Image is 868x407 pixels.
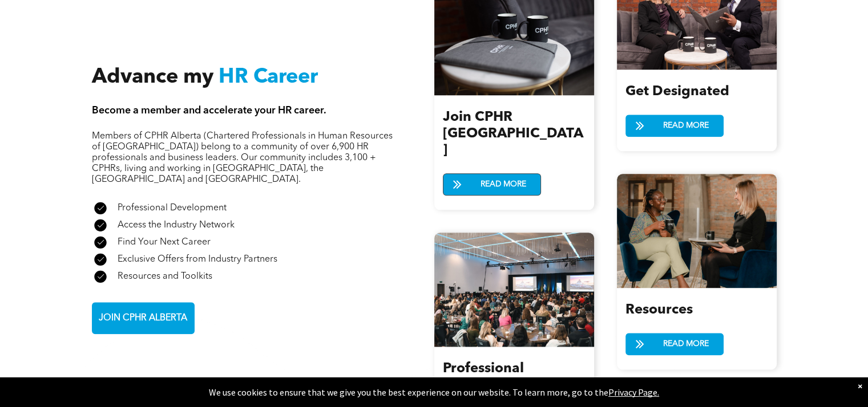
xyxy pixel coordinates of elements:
span: Resources [625,303,693,317]
span: Find Your Next Career [118,238,211,247]
span: Join CPHR [GEOGRAPHIC_DATA] [443,111,583,157]
a: READ MORE [625,115,724,137]
span: READ MORE [659,115,713,136]
span: Access the Industry Network [118,221,235,230]
a: JOIN CPHR ALBERTA [92,302,195,334]
span: HR Career [219,67,318,88]
span: Members of CPHR Alberta (Chartered Professionals in Human Resources of [GEOGRAPHIC_DATA]) belong ... [92,132,393,184]
div: Dismiss notification [858,380,862,392]
span: Professional Development [443,362,534,392]
a: READ MORE [443,173,541,196]
span: Exclusive Offers from Industry Partners [118,255,277,264]
a: READ MORE [625,333,724,355]
span: Professional Development [118,203,227,213]
span: JOIN CPHR ALBERTA [95,307,191,329]
span: Become a member and accelerate your HR career. [92,105,326,116]
span: READ MORE [659,333,713,355]
span: Get Designated [625,85,729,99]
a: Privacy Page. [608,386,659,398]
span: READ MORE [477,174,530,195]
span: Advance my [92,67,213,88]
span: Resources and Toolkits [118,272,212,281]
